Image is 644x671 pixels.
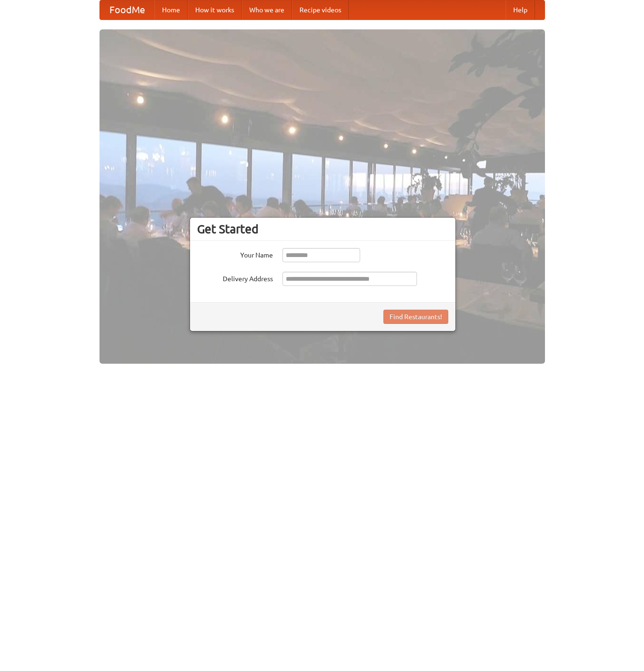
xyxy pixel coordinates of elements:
[154,0,188,19] a: Home
[197,222,448,236] h3: Get Started
[197,248,273,260] label: Your Name
[100,0,154,19] a: FoodMe
[383,310,448,324] button: Find Restaurants!
[188,0,242,19] a: How it works
[292,0,349,19] a: Recipe videos
[506,0,535,19] a: Help
[242,0,292,19] a: Who we are
[197,272,273,284] label: Delivery Address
